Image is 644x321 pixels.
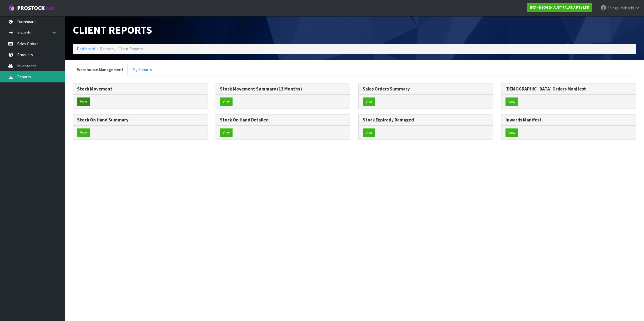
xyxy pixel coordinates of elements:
h3: Stock On Hand Summary [77,117,203,123]
h3: Inwards Manifest [505,117,632,123]
a: Warehouse Management [73,64,128,75]
button: View [363,97,375,106]
a: Dashboard [77,46,95,51]
span: Shingai [607,5,619,11]
span: Mahachi [620,5,634,11]
h3: Sales Orders Summary [363,86,489,92]
button: View [505,97,518,106]
span: Client Reports [73,23,152,37]
button: View [220,128,233,137]
h3: Stock Expired / Damaged [363,117,489,123]
button: View [505,128,518,137]
h3: Stock Movement Summary (13 Months) [220,86,346,92]
strong: N03 - NEOGEN AUSTRALASIA PTY LTD [530,5,589,10]
h3: Stock On Hand Detailed [220,117,346,123]
button: View [220,97,233,106]
span: Reports [100,46,114,51]
img: cube-alt.png [8,5,15,11]
h3: [DEMOGRAPHIC_DATA] Orders Manifest [505,86,632,92]
button: View [77,97,90,106]
button: View [77,128,90,137]
button: View [363,128,375,137]
small: WMS [46,6,54,11]
h3: Stock Movement [77,86,203,92]
span: ProStock [17,5,45,12]
span: Client Reports [119,46,143,51]
a: My Reports [128,64,156,75]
